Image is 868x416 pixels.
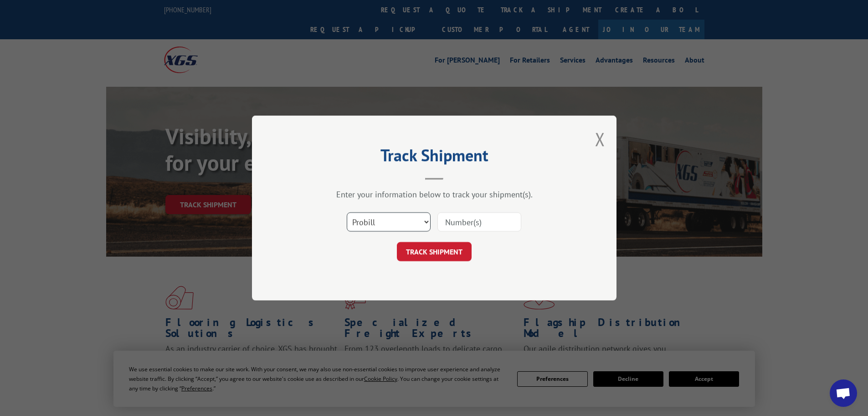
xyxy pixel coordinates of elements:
[437,212,521,232] input: Number(s)
[298,149,571,166] h2: Track Shipment
[298,189,571,200] div: Enter your information below to track your shipment(s).
[830,379,857,407] a: Open chat
[397,242,472,261] button: TRACK SHIPMENT
[595,127,605,151] button: Close modal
